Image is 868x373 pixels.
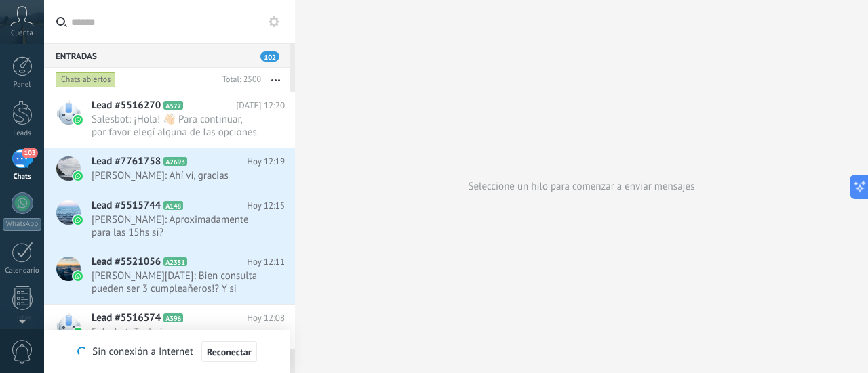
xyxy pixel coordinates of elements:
button: Más [261,68,290,92]
a: Lead #5521056 A2351 Hoy 12:11 [PERSON_NAME][DATE]: Bien consulta pueden ser 3 cumpleañeros!? Y si... [44,248,295,304]
a: Lead #5516270 A577 [DATE] 12:20 Salesbot: ¡Hola! 👋🏻 Para continuar, por favor elegí alguna de las... [44,92,295,148]
span: Lead #5521056 [92,255,161,269]
span: [PERSON_NAME]: Ahí ví, gracias [92,169,259,182]
div: Entradas [44,43,290,68]
div: Panel [3,81,42,89]
span: A577 [163,101,183,110]
span: 102 [260,51,279,62]
img: waba.svg [73,328,83,337]
div: Total: 2500 [217,73,261,87]
a: Lead #5516574 A396 Hoy 12:08 Salesbot: Te derivo con un representante de atención al cliente para... [44,305,295,360]
span: Lead #5516270 [92,99,161,112]
img: waba.svg [73,271,83,281]
img: waba.svg [73,115,83,125]
span: A148 [163,201,183,210]
span: Hoy 12:08 [247,311,285,325]
div: Leads [3,129,42,138]
div: Chats [3,173,42,181]
span: Reconectar [207,347,252,357]
div: Calendario [3,267,42,276]
span: A2693 [163,157,187,166]
button: Reconectar [201,341,257,363]
span: [PERSON_NAME][DATE]: Bien consulta pueden ser 3 cumpleañeros!? Y si tenes disponibilidad el [DATE... [92,269,259,295]
div: WhatsApp [3,218,41,231]
span: A396 [163,313,183,322]
a: Lead #7761758 A2693 Hoy 12:19 [PERSON_NAME]: Ahí ví, gracias [44,148,295,192]
span: Lead #7761758 [92,155,161,169]
span: [DATE] 12:20 [236,99,285,112]
span: 103 [22,148,37,158]
span: Hoy 12:15 [247,199,285,213]
span: Lead #5515744 [92,199,161,213]
span: Lead #5516574 [92,311,161,325]
span: Hoy 12:11 [247,255,285,269]
span: Salesbot: Te derivo con un representante de atención al cliente para que te indique la disponibil... [92,326,259,351]
span: Cuenta [11,29,33,38]
div: Sin conexión a Internet [77,341,256,363]
span: Salesbot: ¡Hola! 👋🏻 Para continuar, por favor elegí alguna de las opciones ⬇️ [92,113,259,139]
span: [PERSON_NAME]: Aproximadamente para las 15hs si? [92,213,259,239]
a: Lead #5515744 A148 Hoy 12:15 [PERSON_NAME]: Aproximadamente para las 15hs si? [44,192,295,248]
span: Hoy 12:19 [247,155,285,169]
span: A2351 [163,257,187,266]
img: waba.svg [73,171,83,181]
div: Chats abiertos [56,72,116,88]
img: waba.svg [73,215,83,225]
